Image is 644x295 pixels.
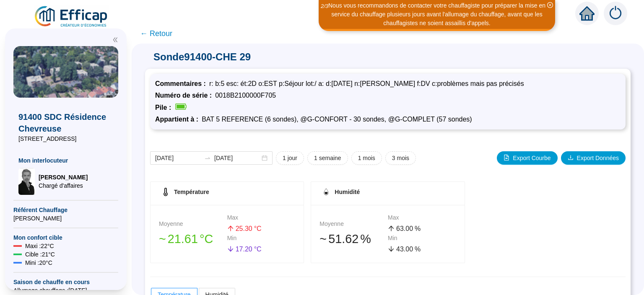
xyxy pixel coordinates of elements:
div: Min [388,234,456,243]
span: Température [174,189,209,195]
span: [PERSON_NAME] [39,173,88,181]
div: Max [388,213,456,222]
span: % [360,230,371,248]
span: 1 mois [358,154,375,163]
span: % [415,244,421,254]
span: Mon interlocuteur [18,156,113,165]
button: 1 mois [351,151,382,165]
span: °C [254,244,262,254]
img: Chargé d'affaires [18,168,35,195]
span: ← Retour [140,28,172,39]
button: 1 jour [276,151,304,165]
span: Saison de chauffe en cours [13,278,118,286]
span: 󠁾~ [319,230,327,248]
span: Commentaires : [155,80,209,87]
i: 2 / 3 [321,3,328,9]
span: Cible : 21 °C [25,250,55,259]
button: 3 mois [385,151,416,165]
span: 21 [168,232,181,246]
span: Maxi : 22 °C [25,242,54,250]
span: °C [254,224,262,234]
span: Appartient à : [155,116,202,123]
span: 17 [236,246,243,253]
span: Allumage chauffage : [DATE] [13,286,118,295]
span: °C [200,230,213,248]
span: .00 [404,246,413,253]
button: 1 semaine [307,151,348,165]
span: download [568,155,574,160]
span: 3 mois [392,154,409,163]
span: Sonde 91400-CHE 29 [145,50,631,64]
span: 󠁾~ [159,230,166,248]
span: file-image [504,155,509,160]
span: r: b:5 esc: ét:2D o:EST p:Séjour lot:/ a: d:[DATE] n:[PERSON_NAME] f:DV c:problèmes mais pas préc... [209,80,524,87]
span: Mon confort cible [13,233,118,242]
span: .61 [181,232,198,246]
span: Export Courbe [513,154,551,163]
span: arrow-down [388,246,395,252]
input: Date de début [155,154,201,163]
span: arrow-up [227,225,234,232]
span: % [415,224,421,234]
span: 0018B2100000F705 [215,92,276,99]
span: 1 jour [283,154,297,163]
span: double-left [112,37,118,43]
span: arrow-down [227,246,234,252]
span: Numéro de série : [155,92,215,99]
span: .30 [243,225,252,232]
div: Nous vous recommandons de contacter votre chauffagiste pour préparer la mise en service du chauff... [320,1,554,28]
span: Chargé d'affaires [39,181,88,190]
span: BAT 5 REFERENCE (6 sondes), @G-CONFORT - 30 sondes, @G-COMPLET (57 sondes) [202,116,472,123]
input: Date de fin [214,154,260,163]
span: swap-right [204,155,211,161]
div: Min [227,234,296,243]
span: 43 [396,246,404,253]
span: Pile : [155,104,174,111]
span: Mini : 20 °C [25,259,52,267]
button: Export Courbe [497,151,557,165]
span: arrow-up [388,225,395,232]
span: 1 semaine [314,154,341,163]
button: Export Données [561,151,626,165]
span: 63 [396,225,404,232]
span: Export Données [577,154,619,163]
img: efficap energie logo [34,5,109,28]
span: .20 [243,246,252,253]
div: Max [227,213,296,222]
div: Moyenne [159,220,227,228]
span: .00 [404,225,413,232]
div: Moyenne [319,220,388,228]
span: Référent Chauffage [13,206,118,214]
span: 91400 SDC Résidence Chevreuse [18,111,113,135]
span: Humidité [335,189,360,195]
span: .62 [342,232,358,246]
span: close-circle [547,2,553,8]
img: alerts [604,2,627,25]
span: home [579,6,595,21]
span: 25 [236,225,243,232]
span: [PERSON_NAME] [13,214,118,223]
span: [STREET_ADDRESS] [18,135,113,143]
span: to [204,155,211,161]
span: 51 [328,232,342,246]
